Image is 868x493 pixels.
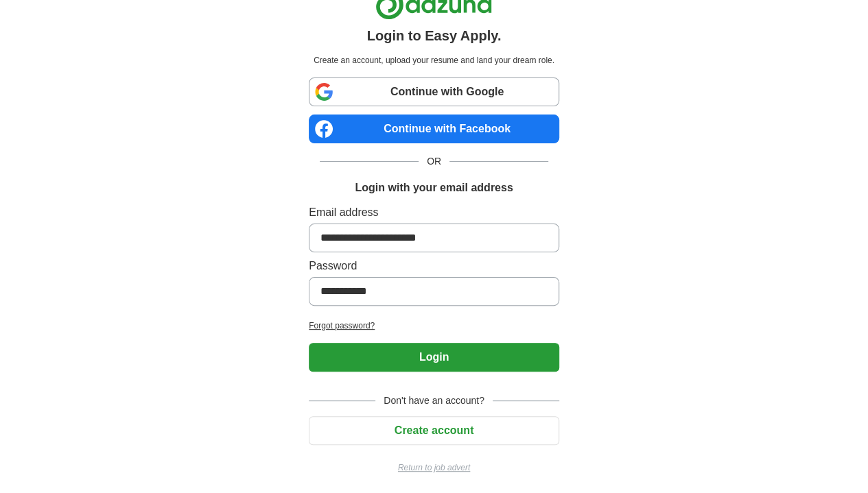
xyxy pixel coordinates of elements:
[367,25,502,46] h1: Login to Easy Apply.
[375,394,493,408] span: Don't have an account?
[309,204,559,221] label: Email address
[419,154,449,169] span: OR
[309,258,559,274] label: Password
[309,343,559,372] button: Login
[309,424,559,436] a: Create account
[355,180,513,196] h1: Login with your email address
[309,115,559,143] a: Continue with Facebook
[309,416,559,445] button: Create account
[309,461,559,474] a: Return to job advert
[312,54,556,67] p: Create an account, upload your resume and land your dream role.
[309,77,559,106] a: Continue with Google
[309,320,559,332] a: Forgot password?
